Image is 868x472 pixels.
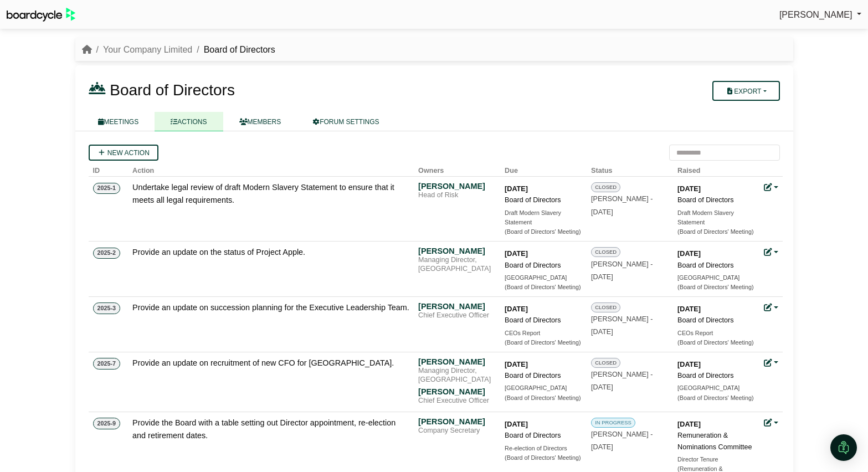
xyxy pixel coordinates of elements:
button: Export [712,81,779,101]
a: Re-election of Directors (Board of Directors' Meeting) [505,444,582,463]
span: [DATE] [591,208,613,216]
th: Status [587,161,673,177]
div: [GEOGRAPHIC_DATA] [677,273,755,283]
a: [GEOGRAPHIC_DATA] (Board of Directors' Meeting) [677,383,755,403]
th: Owners [414,161,500,177]
div: [GEOGRAPHIC_DATA] [505,383,582,393]
div: Provide an update on the status of Project Apple. [132,246,409,259]
div: Remuneration & Nominations Committee [677,430,755,452]
div: CEOs Report [677,329,755,338]
span: [DATE] [591,383,613,391]
div: (Board of Directors' Meeting) [505,283,582,292]
a: FORUM SETTINGS [297,112,395,131]
div: Undertake legal review of draft Modern Slavery Statement to ensure that it meets all legal requir... [132,181,409,207]
div: (Board of Directors' Meeting) [505,227,582,237]
div: [DATE] [677,183,755,194]
a: Draft Modern Slavery Statement (Board of Directors' Meeting) [505,208,582,237]
a: [PERSON_NAME] [779,8,861,22]
div: Re-election of Directors [505,444,582,453]
div: Managing Director, [GEOGRAPHIC_DATA] [418,256,496,273]
div: [PERSON_NAME] [418,246,496,256]
span: CLOSED [591,358,620,368]
a: CEOs Report (Board of Directors' Meeting) [677,329,755,348]
span: [PERSON_NAME] [779,10,852,19]
div: [DATE] [677,248,755,259]
a: MEETINGS [82,112,155,131]
a: [GEOGRAPHIC_DATA] (Board of Directors' Meeting) [505,273,582,293]
a: [GEOGRAPHIC_DATA] (Board of Directors' Meeting) [677,273,755,293]
div: [DATE] [505,359,582,370]
span: CLOSED [591,182,620,192]
div: [GEOGRAPHIC_DATA] [505,273,582,283]
div: Board of Directors [505,315,582,326]
span: CLOSED [591,247,620,257]
span: 2025-2 [93,248,121,259]
div: [DATE] [505,304,582,315]
div: (Board of Directors' Meeting) [677,227,755,237]
a: [GEOGRAPHIC_DATA] (Board of Directors' Meeting) [505,383,582,403]
div: [GEOGRAPHIC_DATA] [677,383,755,393]
div: Director Tenure [677,455,755,464]
th: Due [500,161,587,177]
div: Chief Executive Officer [418,397,496,406]
th: Action [128,161,414,177]
span: 2025-9 [93,418,121,429]
img: BoardcycleBlackGreen-aaafeed430059cb809a45853b8cf6d952af9d84e6e89e1f1685b34bfd5cb7d64.svg [7,8,75,22]
div: Managing Director, [GEOGRAPHIC_DATA] [418,367,496,384]
div: [DATE] [677,419,755,430]
nav: breadcrumb [82,43,275,57]
div: (Board of Directors' Meeting) [505,338,582,347]
span: [DATE] [591,273,613,281]
small: [PERSON_NAME] - [591,371,653,391]
small: [PERSON_NAME] - [591,315,653,336]
span: [DATE] [591,443,613,451]
div: [PERSON_NAME] [418,181,496,191]
span: IN PROGRESS [591,418,635,428]
div: (Board of Directors' Meeting) [505,453,582,463]
a: Your Company Limited [103,45,192,54]
div: Board of Directors [505,260,582,271]
div: Board of Directors [505,194,582,206]
a: MEMBERS [223,112,297,131]
small: [PERSON_NAME] - [591,430,653,451]
th: Raised [673,161,759,177]
div: [DATE] [677,304,755,315]
div: Board of Directors [505,370,582,381]
span: CLOSED [591,302,620,312]
span: 2025-3 [93,302,121,314]
a: CEOs Report (Board of Directors' Meeting) [505,329,582,348]
div: Board of Directors [677,194,755,206]
li: Board of Directors [192,43,275,57]
div: (Board of Directors' Meeting) [677,393,755,403]
div: Board of Directors [677,370,755,381]
div: [DATE] [677,359,755,370]
div: Board of Directors [505,430,582,441]
small: [PERSON_NAME] - [591,260,653,281]
a: ACTIONS [155,112,223,131]
small: [PERSON_NAME] - [591,195,653,216]
div: Draft Modern Slavery Statement [677,208,755,228]
div: Board of Directors [677,315,755,326]
div: [PERSON_NAME] [418,387,496,397]
span: 2025-1 [93,183,121,194]
span: Board of Directors [110,81,235,99]
div: Open Intercom Messenger [830,434,857,461]
div: [DATE] [505,419,582,430]
div: [PERSON_NAME] [418,301,496,311]
th: ID [89,161,129,177]
div: Provide the Board with a table setting out Director appointment, re-election and retirement dates. [132,417,409,442]
div: Head of Risk [418,191,496,200]
div: [PERSON_NAME] [418,357,496,367]
div: Board of Directors [677,260,755,271]
div: CEOs Report [505,329,582,338]
div: Chief Executive Officer [418,311,496,320]
a: Draft Modern Slavery Statement (Board of Directors' Meeting) [677,208,755,237]
div: Draft Modern Slavery Statement [505,208,582,228]
div: [PERSON_NAME] [418,417,496,427]
div: (Board of Directors' Meeting) [677,283,755,292]
div: [DATE] [505,183,582,194]
div: (Board of Directors' Meeting) [505,393,582,403]
div: Company Secretary [418,427,496,435]
div: Provide an update on recruitment of new CFO for [GEOGRAPHIC_DATA]. [132,357,409,370]
span: 2025-7 [93,358,121,369]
